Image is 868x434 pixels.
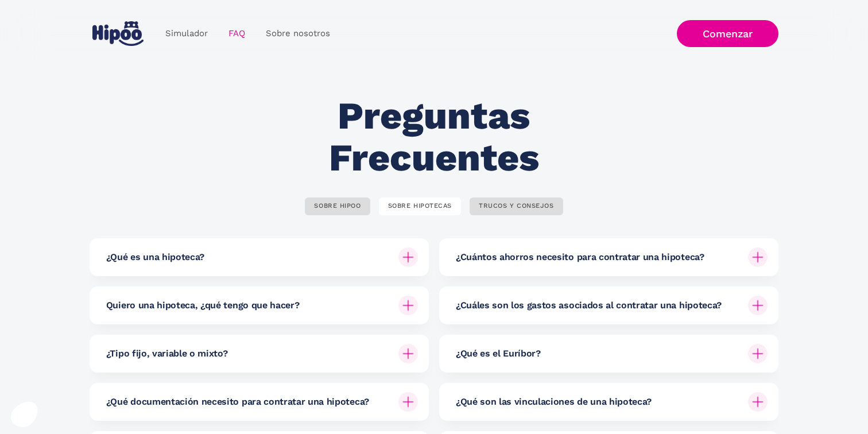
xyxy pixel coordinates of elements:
[263,95,604,179] h2: Preguntas Frecuentes
[479,202,554,211] div: TRUCOS Y CONSEJOS
[255,22,340,45] a: Sobre nosotros
[314,202,361,211] div: SOBRE HIPOO
[456,299,722,312] h6: ¿Cuáles son los gastos asociados al contratar una hipoteca?
[456,251,704,263] h6: ¿Cuántos ahorros necesito para contratar una hipoteca?
[155,22,218,45] a: Simulador
[106,251,204,263] h6: ¿Qué es una hipoteca?
[106,299,300,312] h6: Quiero una hipoteca, ¿qué tengo que hacer?
[106,347,228,360] h6: ¿Tipo fijo, variable o mixto?
[90,17,146,51] a: home
[677,20,778,47] a: Comenzar
[218,22,255,45] a: FAQ
[456,396,652,408] h6: ¿Qué son las vinculaciones de una hipoteca?
[388,202,452,211] div: SOBRE HIPOTECAS
[106,396,369,408] h6: ¿Qué documentación necesito para contratar una hipoteca?
[456,347,541,360] h6: ¿Qué es el Euríbor?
